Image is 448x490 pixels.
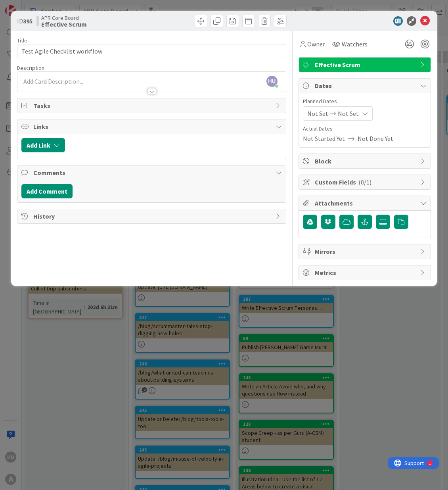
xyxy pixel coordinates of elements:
span: APR Core Board [41,15,87,21]
span: Custom Fields [315,177,416,187]
span: Support [17,1,36,11]
span: Not Set [307,109,328,118]
span: Attachments [315,198,416,208]
span: Mirrors [315,247,416,256]
span: Watchers [342,39,368,49]
div: 1 [41,3,43,10]
b: 395 [23,17,33,25]
span: Actual Dates [303,125,427,133]
b: Effective Scrum [41,21,87,27]
label: Title [17,37,27,44]
button: Add Comment [21,184,73,198]
span: HU [266,76,278,87]
span: Comments [33,168,272,177]
span: Not Set [338,109,359,118]
span: Not Done Yet [358,134,393,143]
span: Planned Dates [303,97,427,106]
span: Owner [307,39,325,49]
span: History [33,211,272,221]
input: type card name here... [17,44,286,58]
span: Tasks [33,101,272,110]
span: ID [17,16,33,26]
span: Block [315,156,416,166]
span: Links [33,122,272,131]
span: Metrics [315,268,416,277]
span: Not Started Yet [303,134,345,143]
span: ( 0/1 ) [358,178,371,186]
button: Add Link [21,138,65,152]
span: Effective Scrum [315,60,416,69]
span: Dates [315,81,416,90]
span: Description [17,64,44,71]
